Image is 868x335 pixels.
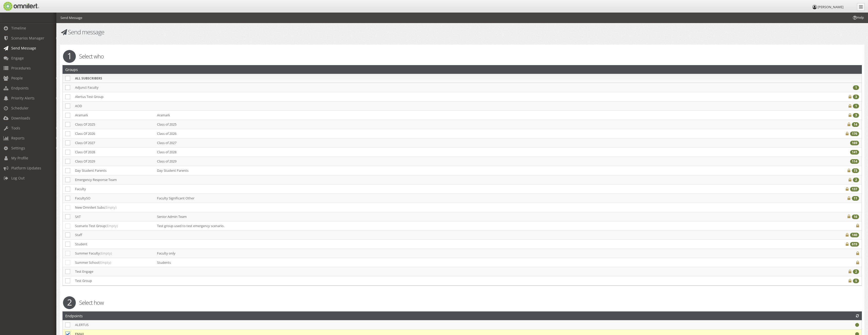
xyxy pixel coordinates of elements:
td: Aramark [72,110,154,120]
span: 2 [63,296,76,309]
i: Private [846,187,849,191]
div: 137 [850,187,859,191]
div: 73 [852,168,859,173]
td: Class Of 2029 [72,157,154,166]
h2: Select who [59,52,865,60]
td: Student [72,240,154,249]
td: Test Engage [72,267,154,276]
i: Private [856,224,859,227]
div: 16 [852,215,859,219]
td: Scenario Test Group [72,221,154,230]
td: Summer Faculty [72,249,154,258]
i: Private [849,279,851,282]
td: AOD [72,101,154,110]
td: Adjunct Faculty [72,83,154,92]
span: Platform Updates [11,166,41,170]
span: Downloads [11,116,30,120]
div: 3 [853,113,859,118]
li: Send Message [60,15,82,20]
td: Class Of 2027 [72,138,154,147]
div: 176 [850,131,859,136]
td: Day Student Parents [72,166,154,175]
span: Reports [11,136,25,140]
div: 3 [853,95,859,99]
span: Settings [11,146,25,150]
td: Test group used to test emergency scenario. [154,221,818,230]
td: Alertus Test Group [72,92,154,101]
div: 1 [853,85,859,90]
div: 1 [853,104,859,108]
span: Help [852,15,864,20]
td: Staff [72,230,154,240]
span: My Profile [11,156,28,160]
td: Faculty Significant Other [154,194,818,203]
div: 2 [853,178,859,182]
td: Faculty [72,184,154,194]
h2: Groups [65,65,78,74]
a: Collapse Menu [857,3,865,11]
span: Send Message [11,46,36,50]
div: 5 [853,279,859,283]
span: Endpoints [11,86,29,90]
i: Private [846,242,849,246]
span: People [11,76,23,80]
td: Class of 2028 [154,147,818,157]
img: Omnilert [3,2,39,11]
i: Private [848,169,850,172]
div: 619 [850,242,859,247]
td: Class of 2026 [154,129,818,138]
div: 169 [850,141,859,145]
span: Procedures [11,66,31,70]
td: Summer School [72,258,154,267]
span: Timeline [11,26,26,31]
div: 11 [852,196,859,201]
a: Omnilert Website [3,2,47,11]
div: 140 [850,233,859,237]
td: Day Student Parents [154,166,818,175]
div: 14 [852,122,859,127]
div: 141 [850,150,859,155]
i: Private [849,270,851,273]
span: 1 [63,50,76,63]
span: Scheduler [11,106,29,110]
span: Tools [11,126,20,130]
h2: Endpoints [65,312,83,320]
td: ALERTUS [72,320,751,330]
span: (Empty) [106,224,118,228]
div: 2 [853,269,859,274]
i: Private [856,261,859,264]
td: Emergency Response Team [72,175,154,184]
i: Private [849,104,851,108]
span: Log Out [11,176,25,180]
i: Private [849,178,851,181]
i: Private [849,114,851,117]
span: (Empty) [100,251,112,256]
i: Private [848,215,850,218]
td: Class Of 2025 [72,120,154,129]
i: Private [849,95,851,98]
i: Private [848,197,850,200]
h1: Send message [60,29,459,35]
span: Scenarios Manager [11,36,44,40]
td: New Omnilert Subs [72,203,154,212]
span: [PERSON_NAME] [818,5,843,9]
td: Senior Admin Team [154,212,818,221]
td: Faculty only [154,249,818,258]
span: Engage [11,56,24,60]
td: FacultySO [72,194,154,203]
td: Aramark [154,110,818,120]
i: Private [856,252,859,255]
td: Class of 2029 [154,157,818,166]
span: (Empty) [104,205,117,210]
td: SAT [72,212,154,221]
i: Private [848,123,850,126]
td: Class of 2025 [154,120,818,129]
td: Class Of 2026 [72,129,154,138]
span: (Empty) [99,260,111,265]
i: Private [846,233,849,237]
td: Test Group [72,276,154,286]
td: Class of 2027 [154,138,818,147]
td: Students [154,258,818,267]
h2: Select how [59,299,865,306]
span: Priority Alerts [11,96,35,100]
